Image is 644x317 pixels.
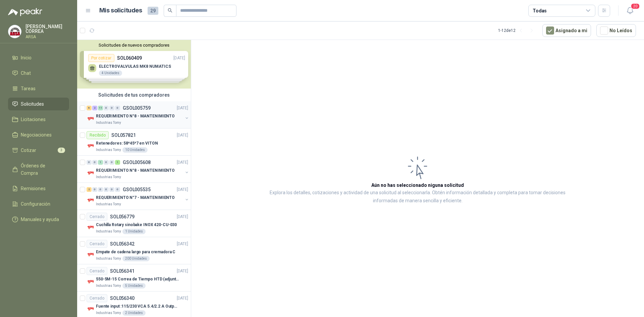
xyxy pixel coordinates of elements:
[542,24,591,37] button: Asignado a mi
[77,237,191,264] a: CerradoSOL056342[DATE] Company LogoEmpate de cadena largo para cremadora CIndustrias Tomy200 Unid...
[8,182,69,195] a: Remisiones
[87,213,107,221] div: Cerrado
[21,216,59,223] span: Manuales y ayuda
[96,202,121,207] p: Industrias Tomy
[177,187,188,193] p: [DATE]
[87,106,92,110] div: 6
[96,120,121,125] p: Industrias Tomy
[96,113,175,119] p: REQUERIMIENTO N°8 - MANTENIMIENTO
[99,6,142,15] h1: Mis solicitudes
[371,181,464,189] h3: Aún no has seleccionado niguna solicitud
[8,8,42,16] img: Logo peakr
[25,24,69,34] p: [PERSON_NAME] CORREA
[109,160,114,165] div: 0
[104,160,109,165] div: 0
[87,115,95,123] img: Company Logo
[92,106,97,110] div: 2
[96,310,121,316] p: Industrias Tomy
[87,186,190,207] a: 2 0 0 0 0 0 GSOL005535[DATE] Company LogoREQUERIMIENTO N°7 - MANTENIMIENTOIndustrias Tomy
[87,142,95,150] img: Company Logo
[96,249,175,255] p: Empate de cadena largo para cremadora C
[87,294,107,302] div: Cerrado
[96,147,121,153] p: Industrias Tomy
[8,82,69,95] a: Tareas
[87,160,92,165] div: 0
[98,106,103,110] div: 11
[8,144,69,157] a: Cotizar3
[110,242,135,246] p: SOL056342
[8,51,69,64] a: Inicio
[110,214,135,219] p: SOL056779
[77,128,191,156] a: RecibidoSOL057821[DATE] Company LogoRetenedores: 58*45*7 en VITONIndustrias Tomy10 Unidades
[115,187,120,192] div: 0
[123,187,151,192] p: GSOL005535
[177,105,188,111] p: [DATE]
[109,106,114,110] div: 0
[87,169,95,177] img: Company Logo
[25,35,69,39] p: ARSA
[21,54,32,61] span: Inicio
[87,267,107,275] div: Cerrado
[21,85,36,92] span: Tareas
[148,7,158,15] span: 29
[8,128,69,141] a: Negociaciones
[115,160,120,165] div: 1
[498,25,537,36] div: 1 - 12 de 12
[96,195,175,201] p: REQUERIMIENTO N°7 - MANTENIMIENTO
[104,106,109,110] div: 0
[177,268,188,274] p: [DATE]
[123,160,151,165] p: GSOL005608
[96,283,121,288] p: Industrias Tomy
[80,43,188,48] button: Solicitudes de nuevos compradores
[87,158,190,180] a: 0 0 1 0 0 1 GSOL005608[DATE] Company LogoREQUERIMIENTO N°8 - MANTENIMIENTOIndustrias Tomy
[104,187,109,192] div: 0
[168,8,172,13] span: search
[77,89,191,101] div: Solicitudes de tus compradores
[21,185,46,192] span: Remisiones
[96,256,121,261] p: Industrias Tomy
[111,133,136,138] p: SOL057821
[21,147,36,154] span: Cotizar
[122,256,150,261] div: 200 Unidades
[122,310,146,316] div: 2 Unidades
[8,113,69,126] a: Licitaciones
[8,159,69,179] a: Órdenes de Compra
[177,214,188,220] p: [DATE]
[98,187,103,192] div: 0
[110,296,135,301] p: SOL056340
[624,5,636,17] button: 20
[87,223,95,231] img: Company Logo
[21,131,52,139] span: Negociaciones
[110,269,135,273] p: SOL056341
[87,131,109,139] div: Recibido
[8,25,21,38] img: Company Logo
[96,229,121,234] p: Industrias Tomy
[96,167,175,174] p: REQUERIMIENTO N°8 - MANTENIMIENTO
[258,189,577,205] p: Explora los detalles, cotizaciones y actividad de una solicitud al seleccionarla. Obtén informaci...
[631,3,640,9] span: 20
[77,40,191,89] div: Solicitudes de nuevos compradoresPor cotizarSOL060409[DATE] ELECTROVALVULAS MK8 NUMATICS4 Unidade...
[21,162,63,177] span: Órdenes de Compra
[177,132,188,139] p: [DATE]
[96,174,121,180] p: Industrias Tomy
[87,305,95,313] img: Company Logo
[96,222,177,228] p: Cuchilla Rotary sinobake INOX 420-CU-030
[21,69,31,77] span: Chat
[596,24,636,37] button: No Leídos
[177,159,188,166] p: [DATE]
[115,106,120,110] div: 0
[92,187,97,192] div: 0
[87,240,107,248] div: Cerrado
[8,67,69,80] a: Chat
[87,104,190,125] a: 6 2 11 0 0 0 GSOL005759[DATE] Company LogoREQUERIMIENTO N°8 - MANTENIMIENTOIndustrias Tomy
[123,106,151,110] p: GSOL005759
[533,7,547,14] div: Todas
[87,196,95,204] img: Company Logo
[58,148,65,153] span: 3
[109,187,114,192] div: 0
[98,160,103,165] div: 1
[177,241,188,247] p: [DATE]
[87,278,95,286] img: Company Logo
[122,229,146,234] div: 1 Unidades
[87,187,92,192] div: 2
